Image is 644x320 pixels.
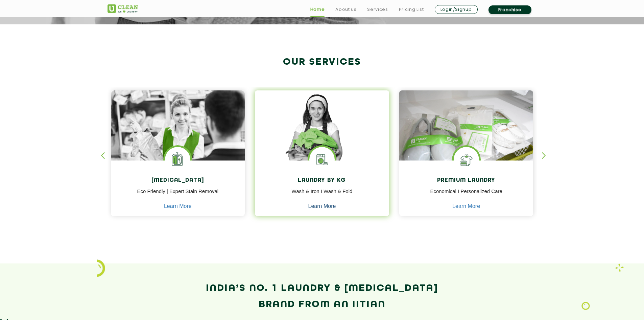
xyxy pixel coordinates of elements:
[404,177,528,184] h4: Premium Laundry
[108,4,138,13] img: UClean Laundry and Dry Cleaning
[367,5,388,14] a: Services
[615,263,624,272] img: Laundry wash and iron
[581,302,590,311] img: Laundry
[111,90,245,198] img: Drycleaners near me
[165,147,190,172] img: Laundry Services near me
[452,203,480,209] a: Learn More
[116,177,240,184] h4: [MEDICAL_DATA]
[260,188,384,203] p: Wash & Iron I Wash & Fold
[108,57,537,68] h2: Our Services
[399,90,533,180] img: laundry done shoes and clothes
[404,188,528,203] p: Economical I Personalized Care
[488,5,531,14] a: Franchise
[435,5,478,14] a: Login/Signup
[116,188,240,203] p: Eco Friendly | Expert Stain Removal
[255,90,389,180] img: a girl with laundry basket
[399,5,424,14] a: Pricing List
[335,5,356,14] a: About us
[310,5,325,14] a: Home
[454,147,479,172] img: Shoes Cleaning
[260,177,384,184] h4: Laundry by Kg
[97,259,105,277] img: icon_2.png
[108,280,537,313] h2: India’s No. 1 Laundry & [MEDICAL_DATA] Brand from an IITian
[309,147,335,172] img: laundry washing machine
[308,203,336,209] a: Learn More
[164,203,192,209] a: Learn More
